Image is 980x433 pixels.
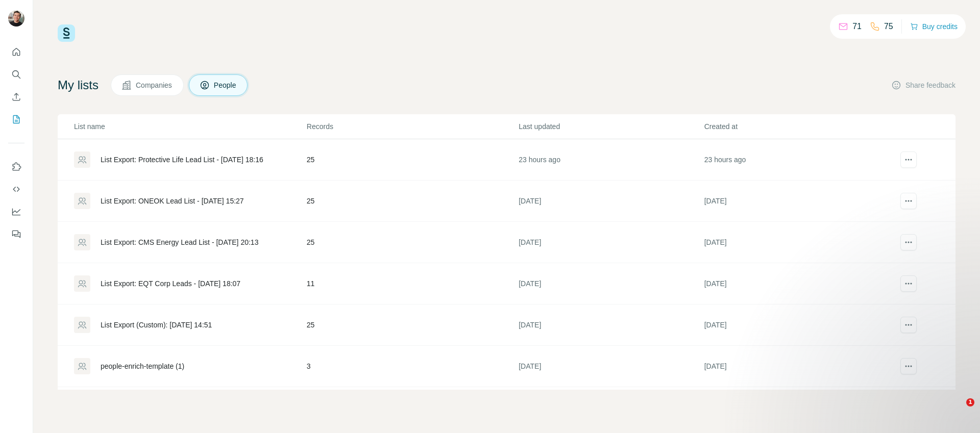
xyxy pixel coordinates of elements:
[101,155,263,165] div: List Export: Protective Life Lead List - [DATE] 18:16
[704,121,889,132] p: Created at
[101,361,184,371] div: people-enrich-template (1)
[518,181,703,222] td: [DATE]
[704,222,889,263] td: [DATE]
[900,234,917,250] button: actions
[101,278,240,289] div: List Export: EQT Corp Leads - [DATE] 18:07
[8,65,24,84] button: Search
[306,263,518,304] td: 11
[945,398,970,423] iframe: Intercom live chat
[891,80,955,90] button: Share feedback
[306,304,518,346] td: 25
[900,151,917,168] button: actions
[306,181,518,222] td: 25
[900,193,917,209] button: actions
[704,263,889,304] td: [DATE]
[910,19,958,34] button: Buy credits
[101,237,258,247] div: List Export: CMS Energy Lead List - [DATE] 20:13
[8,110,24,129] button: My lists
[884,20,893,33] p: 75
[704,181,889,222] td: [DATE]
[518,263,703,304] td: [DATE]
[58,77,99,93] h4: My lists
[518,139,703,181] td: 23 hours ago
[8,225,24,243] button: Feedback
[704,139,889,181] td: 23 hours ago
[8,202,24,221] button: Dashboard
[519,121,703,132] p: Last updated
[306,222,518,263] td: 25
[704,304,889,346] td: [DATE]
[214,80,237,90] span: People
[852,20,862,33] p: 71
[966,398,974,406] span: 1
[8,158,24,176] button: Use Surfe on LinkedIn
[8,43,24,61] button: Quick start
[306,139,518,181] td: 25
[307,121,518,132] p: Records
[101,320,212,330] div: List Export (Custom): [DATE] 14:51
[704,346,889,387] td: [DATE]
[58,24,75,42] img: Surfe Logo
[8,180,24,198] button: Use Surfe API
[518,346,703,387] td: [DATE]
[74,121,306,132] p: List name
[704,387,889,428] td: [DATE]
[101,196,244,206] div: List Export: ONEOK Lead List - [DATE] 15:27
[518,304,703,346] td: [DATE]
[518,222,703,263] td: [DATE]
[518,387,703,428] td: [DATE]
[8,10,24,27] img: Avatar
[136,80,173,90] span: Companies
[8,88,24,106] button: Enrich CSV
[306,346,518,387] td: 3
[306,387,518,428] td: 3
